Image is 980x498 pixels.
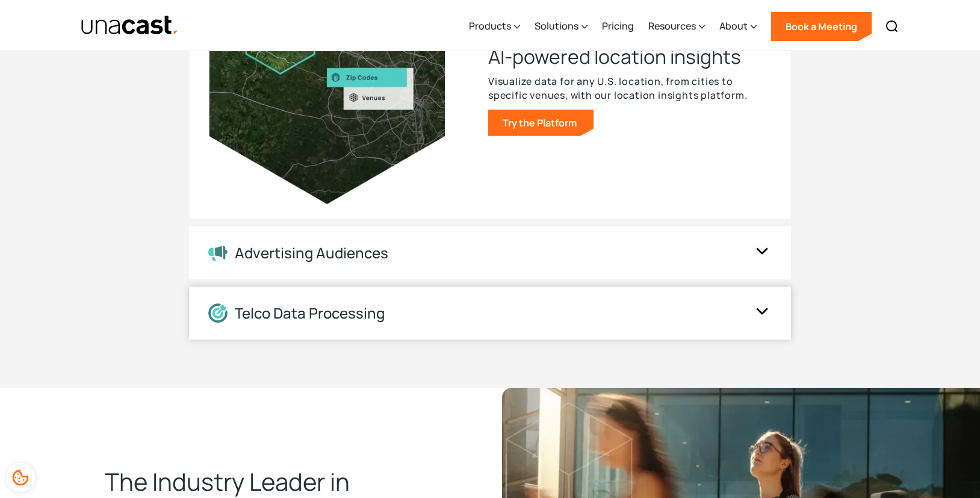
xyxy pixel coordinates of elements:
img: Location Data Processing icon [208,303,228,323]
div: Telco Data Processing [235,305,385,322]
img: Search icon [885,19,899,34]
div: Resources [648,19,696,33]
img: Advertising Audiences icon [208,244,228,261]
img: Unacast text logo [81,15,179,36]
div: Products [469,19,511,33]
p: Visualize data for any U.S. location, from cities to specific venues, with our location insights ... [488,75,771,102]
div: Cookie Preferences [6,463,35,492]
a: Book a Meeting [771,12,872,41]
div: Solutions [535,19,578,33]
a: home [81,15,179,36]
div: Solutions [535,2,588,51]
div: Advertising Audiences [235,244,388,262]
a: Pricing [602,2,634,51]
div: Products [469,2,520,51]
div: About [719,2,757,51]
div: About [719,19,748,33]
div: Resources [648,2,705,51]
a: Try the Platform [488,110,594,136]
